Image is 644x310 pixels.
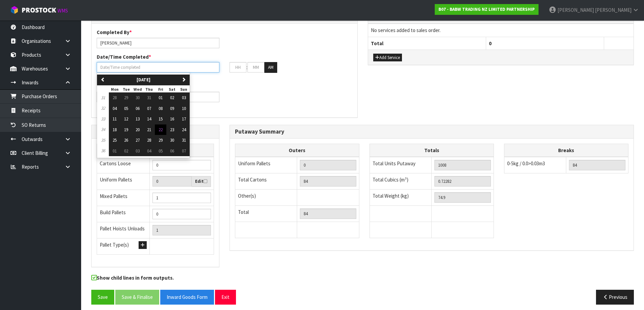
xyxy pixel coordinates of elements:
td: Total Units Putaway [369,157,432,173]
input: OUTERS TOTAL = CTN [300,176,356,187]
button: 26 [120,135,132,146]
td: Total Cubics (m³) [369,173,432,190]
span: 29 [159,137,163,143]
input: Manual [152,160,211,170]
button: 17 [178,114,190,124]
span: 31 [182,137,186,143]
button: AM [264,62,277,73]
span: 21 [147,127,151,133]
span: 08 [159,106,163,111]
img: cube-alt.png [10,6,19,14]
button: 13 [132,114,143,124]
button: 30 [166,135,178,146]
button: 20 [132,124,143,135]
button: Add Service [373,54,402,62]
span: 15 [159,116,163,122]
button: 31 [143,92,155,103]
input: Date/Time completed [97,62,219,73]
span: 12 [124,116,128,122]
em: 34 [101,126,105,132]
small: Thursday [145,87,153,92]
span: 04 [113,106,117,111]
span: 05 [159,148,163,154]
td: Build Pallets [97,206,150,222]
button: 06 [132,103,143,114]
button: 11 [109,114,120,124]
span: 04 [147,148,151,154]
button: 05 [155,146,166,157]
button: 21 [143,124,155,135]
span: 02 [124,148,128,154]
button: 23 [166,124,178,135]
button: 07 [143,103,155,114]
button: 01 [109,146,120,157]
span: 09 [170,106,174,111]
span: 25 [113,137,117,143]
label: Completed By [97,29,132,36]
label: Edit [195,178,207,185]
button: 31 [178,135,190,146]
span: 01 [159,95,163,101]
em: 31 [101,95,105,101]
button: 16 [166,114,178,124]
span: [PERSON_NAME] [557,7,594,13]
em: 35 [101,137,105,143]
em: 36 [101,148,105,153]
span: 14 [147,116,151,122]
button: Exit [215,290,236,304]
button: 29 [120,92,132,103]
button: 15 [155,114,166,124]
button: 22 [155,124,166,135]
small: Tuesday [123,87,130,92]
input: Manual [152,193,211,203]
button: Inward Goods Form [160,290,214,304]
input: TOTAL PACKS [300,208,356,219]
small: Saturday [169,87,175,92]
small: Sunday [180,87,187,92]
th: Outers [235,144,359,157]
button: 02 [166,92,178,103]
span: 23 [170,127,174,133]
span: 05 [124,106,128,111]
span: 30 [170,137,174,143]
span: 06 [136,106,140,111]
input: UNIFORM P LINES [300,160,356,170]
td: Mixed Pallets [97,190,150,206]
td: Pallet Hoists Unloads [97,222,150,238]
small: Wednesday [134,87,142,92]
button: 10 [178,103,190,114]
small: WMS [57,7,68,14]
label: Show child lines in form outputs. [91,274,174,283]
span: 03 [182,95,186,101]
h3: Putaway Summary [235,129,628,135]
button: 27 [132,135,143,146]
em: 32 [101,105,105,111]
button: 05 [120,103,132,114]
span: 18 [113,127,117,133]
span: 26 [124,137,128,143]
label: Date/Time Completed [97,53,151,60]
span: 30 [136,95,140,101]
strong: B07 - BABW TRADING NZ LIMITED PARTNERSHIP [438,6,535,12]
span: 13 [136,116,140,122]
button: 30 [132,92,143,103]
button: 19 [120,124,132,135]
td: Other(s) [235,190,297,206]
button: 03 [178,92,190,103]
button: 04 [109,103,120,114]
strong: [DATE] [137,77,150,83]
input: Manual [152,209,211,219]
button: 02 [120,146,132,157]
input: HH [230,62,246,73]
button: 07 [178,146,190,157]
input: UNIFORM P + MIXED P + BUILD P [152,225,211,235]
button: 28 [143,135,155,146]
small: Friday [158,87,163,92]
button: 24 [178,124,190,135]
span: 0-5kg / 0.0>0.03m3 [507,160,545,167]
em: 33 [101,116,105,122]
button: Save [91,290,114,304]
button: 25 [109,135,120,146]
span: 07 [147,106,151,111]
span: 17 [182,116,186,122]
